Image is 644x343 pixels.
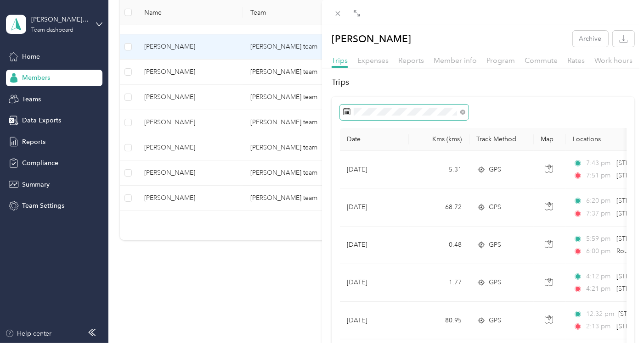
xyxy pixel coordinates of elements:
[357,56,389,65] span: Expenses
[593,292,644,343] iframe: Everlance-gr Chat Button Frame
[332,76,634,89] h2: Trips
[489,202,502,212] span: GPS
[586,171,612,181] span: 7:51 pm
[340,227,409,264] td: [DATE]
[489,240,502,250] span: GPS
[469,128,534,151] th: Track Method
[486,56,515,65] span: Program
[489,277,502,288] span: GPS
[586,284,612,294] span: 4:21 pm
[489,315,502,326] span: GPS
[398,56,424,65] span: Reports
[586,309,614,319] span: 12:32 pm
[409,151,469,188] td: 5.31
[594,56,633,65] span: Work hours
[489,165,502,175] span: GPS
[434,56,477,65] span: Member info
[586,246,612,256] span: 6:00 pm
[586,234,612,244] span: 5:59 pm
[586,321,612,332] span: 2:13 pm
[586,271,612,282] span: 4:12 pm
[332,31,411,47] p: [PERSON_NAME]
[409,264,469,302] td: 1.77
[340,188,409,226] td: [DATE]
[340,264,409,302] td: [DATE]
[586,196,612,206] span: 6:20 pm
[409,227,469,264] td: 0.48
[409,128,469,151] th: Kms (kms)
[525,56,558,65] span: Commute
[567,56,585,65] span: Rates
[340,302,409,339] td: [DATE]
[332,56,348,65] span: Trips
[534,128,566,151] th: Map
[573,31,608,47] button: Archive
[409,302,469,339] td: 80.95
[340,128,409,151] th: Date
[409,188,469,226] td: 68.72
[586,209,612,219] span: 7:37 pm
[340,151,409,188] td: [DATE]
[586,158,612,168] span: 7:43 pm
